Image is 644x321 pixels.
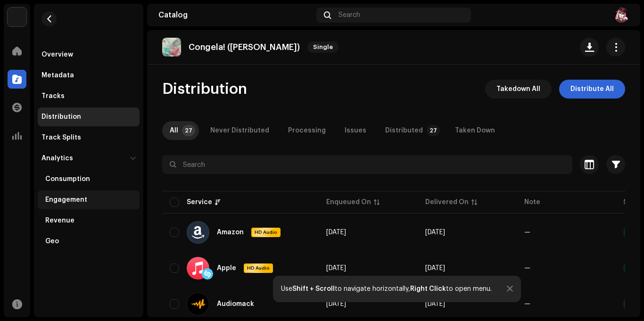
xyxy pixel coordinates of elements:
div: Enqueued On [326,198,371,207]
div: Track Splits [41,134,81,141]
div: Use to navigate horizontally, to open menu. [281,285,492,293]
div: Processing [288,121,326,140]
span: Search [339,11,360,19]
re-a-table-badge: — [524,229,530,236]
span: Distribution [162,80,247,99]
div: Overview [41,51,73,58]
re-m-nav-item: Track Splits [38,128,140,147]
span: Sep 30, 2025 [425,265,445,272]
div: Engagement [45,196,87,204]
re-a-table-badge: — [524,301,530,307]
div: Apple [217,265,236,272]
span: Sep 30, 2025 [425,229,445,236]
re-m-nav-item: Overview [38,45,140,64]
div: Analytics [41,155,73,162]
img: b8c8f597-ee37-4590-ab9d-1f8598055893 [614,8,629,23]
re-m-nav-item: Metadata [38,66,140,85]
span: Sep 30, 2025 [425,301,445,307]
span: Single [307,41,339,53]
p-badge: 27 [182,125,195,136]
span: Takedown All [496,80,540,99]
input: Search [162,155,572,174]
p-badge: 27 [427,125,440,136]
div: Distribution [41,113,81,121]
span: Sep 29, 2025 [326,301,346,307]
div: All [170,121,178,140]
span: HD Audio [252,229,280,236]
strong: Right Click [410,286,446,292]
re-m-nav-item: Tracks [38,87,140,106]
div: Delivered On [425,198,469,207]
div: Amazon [217,229,244,236]
span: Sep 29, 2025 [326,265,346,272]
div: Taken Down [455,121,495,140]
button: Takedown All [485,80,552,99]
div: Catalog [158,11,313,19]
re-m-nav-item: Revenue [38,211,140,230]
img: 90b3aa01-7bbb-4e85-b4a1-d2a28317e3fd [162,38,181,57]
re-a-table-badge: — [524,265,530,272]
div: Tracks [41,92,65,100]
re-m-nav-item: Distribution [38,107,140,126]
span: HD Audio [245,265,272,272]
re-m-nav-dropdown: Analytics [38,149,140,251]
div: Consumption [45,175,90,183]
strong: Shift + Scroll [292,286,335,292]
span: Distribute All [570,80,614,99]
div: Never Distributed [210,121,269,140]
div: Metadata [41,72,74,79]
div: Service [187,198,212,207]
div: Issues [345,121,366,140]
span: Sep 29, 2025 [326,229,346,236]
div: Audiomack [217,301,254,307]
p: Congela! ([PERSON_NAME]) [189,42,300,52]
div: Revenue [45,217,74,224]
re-m-nav-item: Consumption [38,170,140,189]
div: Distributed [385,121,423,140]
img: de0d2825-999c-4937-b35a-9adca56ee094 [8,8,26,26]
re-m-nav-item: Engagement [38,190,140,209]
div: Geo [45,238,59,245]
button: Distribute All [559,80,625,99]
re-m-nav-item: Geo [38,232,140,251]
